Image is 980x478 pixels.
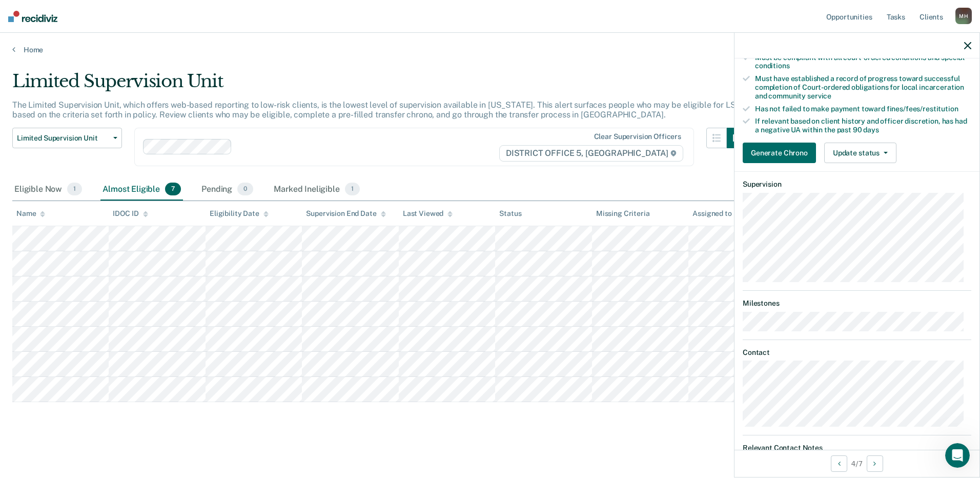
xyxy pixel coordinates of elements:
[165,183,181,196] span: 7
[345,183,360,196] span: 1
[403,209,453,218] div: Last Viewed
[945,443,970,468] iframe: Intercom live chat
[743,180,971,189] dt: Supervision
[594,132,681,141] div: Clear supervision officers
[692,209,741,218] div: Assigned to
[12,71,747,100] div: Limited Supervision Unit
[113,209,148,218] div: IDOC ID
[887,105,958,113] span: fines/fees/restitution
[17,134,109,143] span: Limited Supervision Unit
[831,455,847,472] button: Previous Opportunity
[100,178,183,201] div: Almost Eligible
[734,450,979,477] div: 4 / 7
[8,11,57,22] img: Recidiviz
[306,209,385,218] div: Supervision End Date
[743,444,971,452] dt: Relevant Contact Notes
[596,209,650,218] div: Missing Criteria
[824,143,896,163] button: Update status
[12,100,741,120] p: The Limited Supervision Unit, which offers web-based reporting to low-risk clients, is the lowest...
[12,45,968,54] a: Home
[67,183,82,196] span: 1
[755,74,971,100] div: Must have established a record of progress toward successful completion of Court-ordered obligati...
[237,183,253,196] span: 0
[499,145,683,162] span: DISTRICT OFFICE 5, [GEOGRAPHIC_DATA]
[499,209,521,218] div: Status
[863,126,879,134] span: days
[743,143,816,163] button: Generate Chrono
[755,105,971,113] div: Has not failed to make payment toward
[743,348,971,357] dt: Contact
[16,209,45,218] div: Name
[12,178,84,201] div: Eligible Now
[867,455,883,472] button: Next Opportunity
[743,143,820,163] a: Generate Chrono
[807,92,831,100] span: service
[743,299,971,308] dt: Milestones
[199,178,255,201] div: Pending
[272,178,362,201] div: Marked Ineligible
[755,117,971,134] div: If relevant based on client history and officer discretion, has had a negative UA within the past 90
[210,209,269,218] div: Eligibility Date
[955,8,972,24] div: M H
[755,53,971,71] div: Must be compliant with all court-ordered conditions and special conditions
